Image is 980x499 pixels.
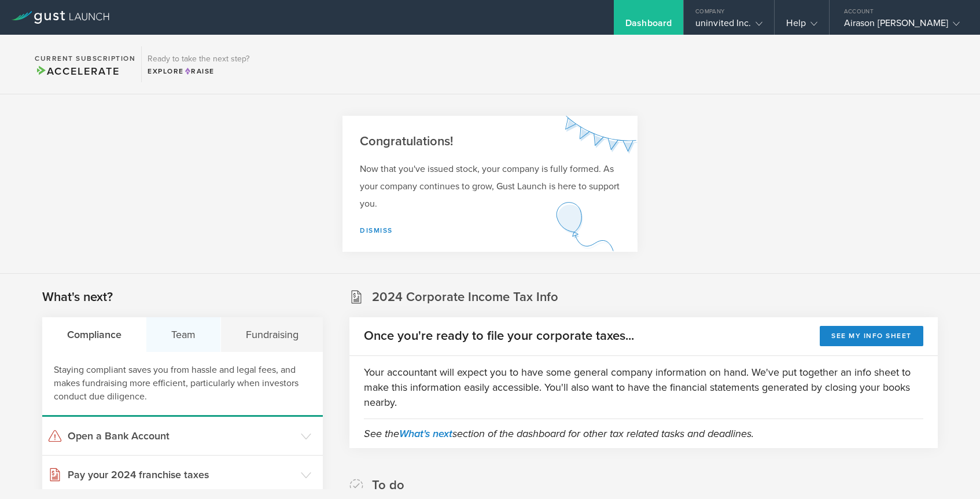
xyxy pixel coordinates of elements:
p: Your accountant will expect you to have some general company information on hand. We've put toget... [364,365,923,410]
button: See my info sheet [820,326,923,346]
h2: To do [372,477,404,494]
em: See the section of the dashboard for other tax related tasks and deadlines. [364,427,754,440]
h3: Pay your 2024 franchise taxes [68,467,295,482]
h2: What's next? [42,289,113,306]
h2: Congratulations! [360,133,620,150]
h3: Open a Bank Account [68,428,295,443]
h3: Ready to take the next step? [148,55,249,63]
span: Raise [184,67,215,75]
h2: 2024 Corporate Income Tax Info [372,289,558,306]
div: Explore [148,66,249,76]
div: Staying compliant saves you from hassle and legal fees, and makes fundraising more efficient, par... [42,352,323,417]
div: Team [146,317,220,352]
div: Fundraising [221,317,323,352]
div: Compliance [42,317,146,352]
div: Ready to take the next step?ExploreRaise [141,46,255,82]
div: uninvited Inc. [695,17,762,35]
div: Airason [PERSON_NAME] [844,17,960,35]
div: Help [786,17,817,35]
a: Dismiss [360,226,393,234]
h2: Current Subscription [35,55,135,62]
p: Now that you've issued stock, your company is fully formed. As your company continues to grow, Gu... [360,160,620,212]
h2: Once you're ready to file your corporate taxes... [364,328,634,344]
span: Accelerate [35,65,119,78]
iframe: Chat Widget [922,443,980,499]
a: What's next [399,427,452,440]
div: Dashboard [625,17,672,35]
